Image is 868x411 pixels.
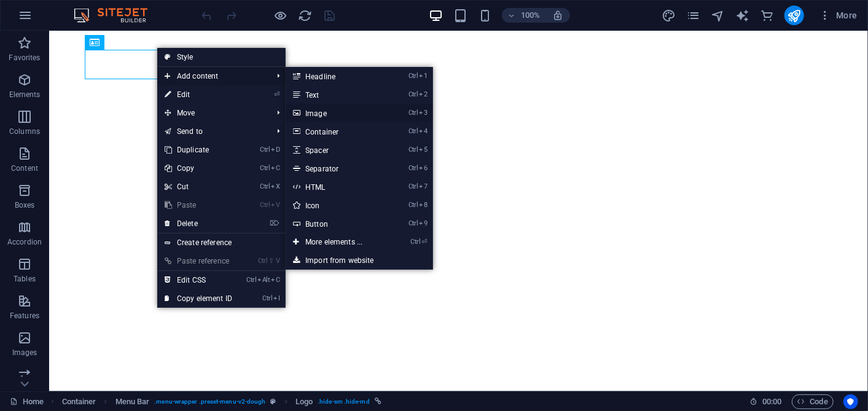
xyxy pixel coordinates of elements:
i: ⌦ [270,219,280,227]
span: 00 00 [762,394,781,409]
p: Features [10,311,39,321]
nav: breadcrumb [62,394,381,409]
i: V [271,201,280,209]
p: Boxes [15,200,35,210]
p: Tables [14,274,36,284]
h6: Session time [749,394,782,409]
button: publish [784,6,804,25]
button: navigator [711,8,725,23]
i: Ctrl [409,201,418,209]
i: Ctrl [409,109,418,117]
a: CtrlAltCEdit CSS [157,271,240,289]
i: Ctrl [260,201,270,209]
i: This element is a customizable preset [271,398,276,405]
button: Usercentrics [843,394,858,409]
i: Commerce [760,9,774,23]
i: V [276,257,280,265]
a: Ctrl⇧VPaste reference [157,252,240,270]
i: ⏎ [274,90,280,98]
span: Code [797,394,828,409]
button: More [814,6,862,25]
a: CtrlDDuplicate [157,141,240,159]
a: Ctrl8Icon [286,196,387,214]
i: Publish [787,9,801,23]
a: Ctrl⏎More elements ... [286,233,387,251]
a: Ctrl2Text [286,85,387,104]
a: Click to cancel selection. Double-click to open Pages [10,394,44,409]
i: Ctrl [260,164,270,172]
i: ⇧ [269,257,275,265]
p: Favorites [9,53,40,63]
a: CtrlICopy element ID [157,289,240,308]
h6: 100% [520,8,540,23]
i: Ctrl [262,294,272,302]
span: Click to select. Double-click to edit [115,394,150,409]
button: Click here to leave preview mode and continue editing [273,8,288,23]
i: 1 [420,72,428,80]
button: text_generator [735,8,750,23]
i: Ctrl [409,219,418,227]
i: Alt [257,276,270,284]
i: X [271,182,280,190]
a: Ctrl7HTML [286,178,387,196]
i: Pages (Ctrl+Alt+S) [686,9,700,23]
a: Ctrl9Button [286,214,387,233]
i: Ctrl [409,127,418,135]
i: 8 [420,201,428,209]
span: More [819,9,858,22]
i: On resize automatically adjust zoom level to fit chosen device. [552,10,563,21]
a: Ctrl1Headline [286,67,387,85]
i: Ctrl [409,90,418,98]
i: 4 [420,127,428,135]
span: Move [157,104,267,122]
button: Code [792,394,834,409]
a: Create reference [157,233,286,252]
button: design [662,8,676,23]
i: 9 [420,219,428,227]
button: 100% [502,8,545,23]
i: I [273,294,280,302]
i: Ctrl [258,257,268,265]
i: ⏎ [421,238,427,246]
p: Columns [9,127,40,136]
i: 3 [420,109,428,117]
a: Send to [157,122,267,141]
a: ⏎Edit [157,85,240,104]
i: This element is linked [375,398,381,405]
i: Ctrl [411,238,421,246]
a: Ctrl3Image [286,104,387,122]
a: Style [157,48,286,66]
i: 7 [420,182,428,190]
i: Ctrl [409,72,418,80]
i: D [271,146,280,154]
i: C [271,164,280,172]
i: Ctrl [409,164,418,172]
a: Import from website [286,251,433,270]
p: Accordion [7,237,42,247]
a: CtrlCCopy [157,159,240,178]
a: ⌦Delete [157,214,240,233]
i: Ctrl [247,276,257,284]
i: Ctrl [409,146,418,154]
i: 6 [420,164,428,172]
i: Design (Ctrl+Alt+Y) [662,9,676,23]
span: Add content [157,67,267,85]
img: Editor Logo [71,8,163,23]
p: Images [12,348,37,358]
a: Ctrl4Container [286,122,387,141]
button: pages [686,8,701,23]
span: . hide-sm .hide-md [318,394,370,409]
i: AI Writer [735,9,749,23]
span: Click to select. Double-click to edit [62,394,96,409]
i: Reload page [299,9,313,23]
span: : [771,397,773,406]
p: Content [11,163,38,173]
a: CtrlVPaste [157,196,240,214]
button: reload [298,8,313,23]
span: . menu-wrapper .preset-menu-v2-dough [154,394,265,409]
p: Elements [9,90,41,100]
i: Ctrl [260,146,270,154]
a: CtrlXCut [157,178,240,196]
a: Ctrl6Separator [286,159,387,178]
span: Click to select. Double-click to edit [295,394,313,409]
